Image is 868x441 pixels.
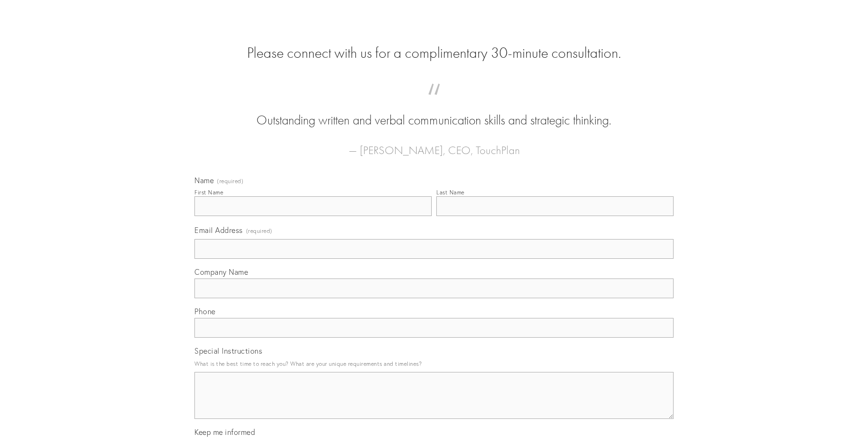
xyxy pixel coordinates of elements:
div: Last Name [436,189,465,196]
blockquote: Outstanding written and verbal communication skills and strategic thinking. [209,93,659,130]
span: Email Address [194,225,243,235]
span: Special Instructions [194,346,262,356]
div: First Name [194,189,223,196]
span: Company Name [194,267,248,277]
span: (required) [246,224,272,237]
span: (required) [217,178,243,184]
p: What is the best time to reach you? What are your unique requirements and timelines? [194,357,674,370]
figcaption: — [PERSON_NAME], CEO, TouchPlan [209,130,659,160]
span: “ [209,93,659,111]
span: Phone [194,307,216,316]
span: Name [194,176,214,185]
span: Keep me informed [194,427,255,437]
h2: Please connect with us for a complimentary 30-minute consultation. [194,44,674,62]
